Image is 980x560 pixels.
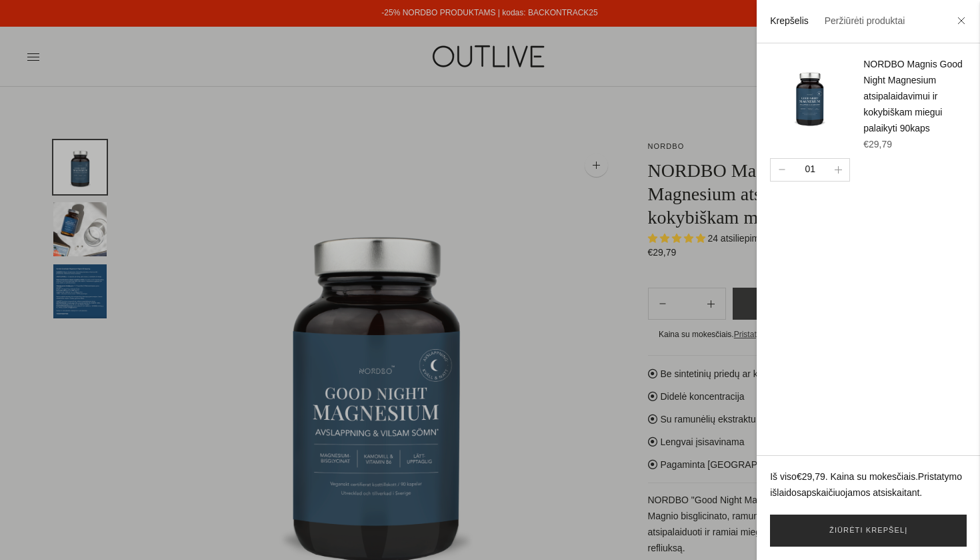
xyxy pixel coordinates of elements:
p: Iš viso . Kaina su mokesčiais. apskaičiuojamos atsiskaitant. [770,469,967,501]
img: GoodNightMagnesium-outlive_200x.png [770,57,850,137]
div: 01 [799,163,821,177]
a: Peržiūrėti produktai [824,15,905,26]
span: €29,79 [797,471,825,482]
a: NORDBO Magnis Good Night Magnesium atsipalaidavimui ir kokybiškam miegui palaikyti 90kaps [863,59,963,133]
span: €29,79 [863,139,892,150]
a: Krepšelis [770,15,809,26]
a: Pristatymo išlaidos [770,471,962,498]
a: Žiūrėti krepšelį [770,515,967,547]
